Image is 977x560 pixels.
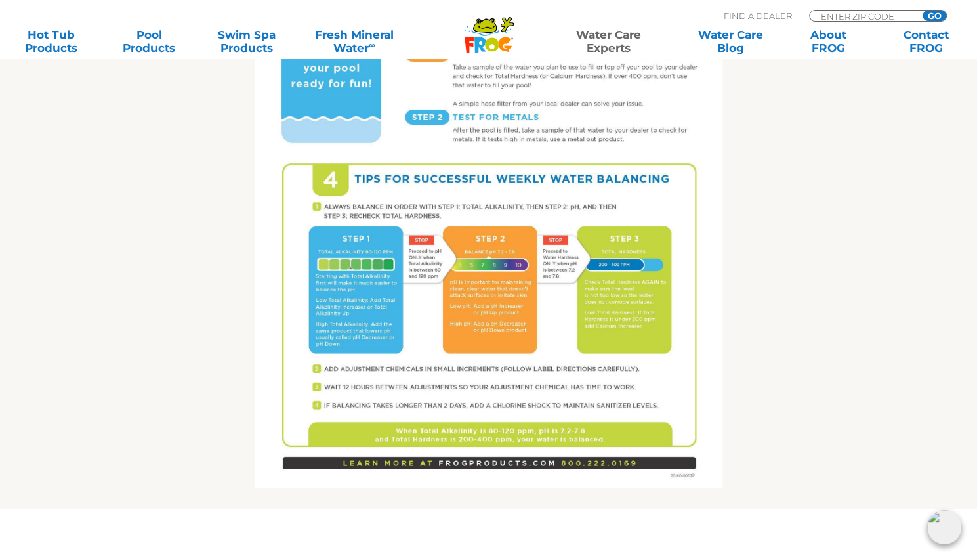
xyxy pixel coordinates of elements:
a: Water CareBlog [692,28,768,54]
img: openIcon [927,510,961,544]
a: AboutFROG [790,28,866,54]
a: Hot TubProducts [13,28,89,54]
sup: ∞ [369,40,375,50]
input: Zip Code Form [820,11,908,22]
input: GO [923,11,946,21]
a: PoolProducts [111,28,187,54]
a: Fresh MineralWater∞ [306,28,402,54]
a: ContactFROG [888,28,964,54]
a: Water CareExperts [547,28,670,54]
p: Find A Dealer [724,10,792,22]
a: Swim SpaProducts [209,28,285,54]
